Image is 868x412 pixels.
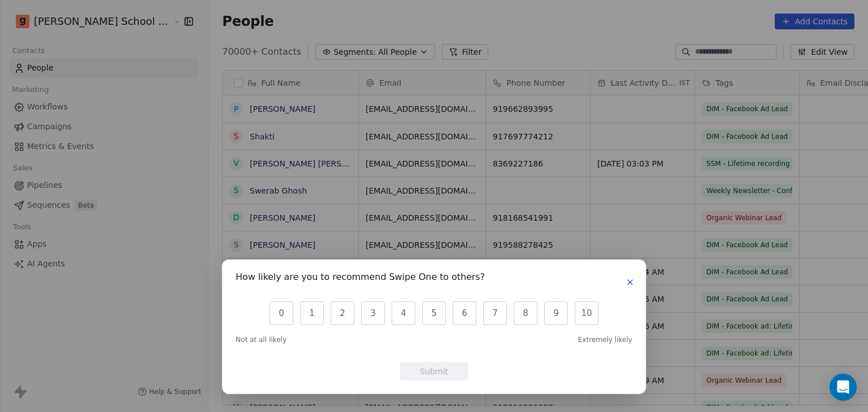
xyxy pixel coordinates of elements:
span: Not at all likely [236,335,287,344]
button: 3 [361,301,385,325]
button: 2 [331,301,354,325]
button: Submit [400,362,468,380]
button: 0 [270,301,293,325]
button: 9 [544,301,568,325]
button: 7 [483,301,507,325]
button: 8 [514,301,537,325]
span: Extremely likely [578,335,632,344]
button: 1 [300,301,324,325]
button: 10 [575,301,598,325]
h1: How likely are you to recommend Swipe One to others? [236,273,485,284]
button: 4 [392,301,415,325]
button: 5 [422,301,446,325]
button: 6 [453,301,476,325]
